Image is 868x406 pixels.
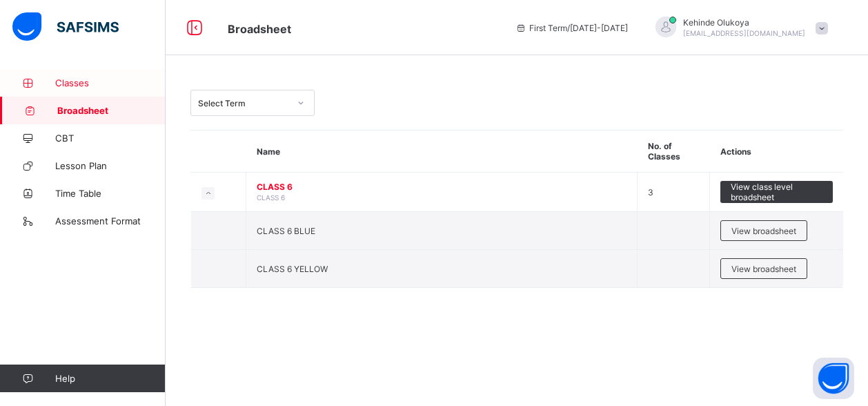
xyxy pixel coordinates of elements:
a: View broadsheet [720,220,807,231]
div: Select Term [198,98,289,108]
img: safsims [12,12,119,41]
span: Lesson Plan [55,160,166,171]
th: Actions [710,130,843,173]
span: [EMAIL_ADDRESS][DOMAIN_NAME] [683,29,805,37]
span: CBT [55,133,166,144]
span: Classes [55,77,166,88]
span: CLASS 6 BLUE [257,226,315,236]
a: View broadsheet [720,258,807,269]
th: No. of Classes [638,130,710,173]
span: View broadsheet [731,264,796,274]
span: Broadsheet [57,105,166,116]
span: session/term information [515,23,628,33]
span: Broadsheet [228,22,291,36]
span: View broadsheet [731,226,796,236]
a: View class level broadsheet [720,181,833,191]
span: Assessment Format [55,215,166,226]
span: View class level broadsheet [731,182,822,202]
span: 3 [648,187,653,197]
span: Kehinde Olukoya [683,17,805,28]
button: Open asap [813,358,854,399]
span: Help [55,373,165,384]
div: KehindeOlukoya [642,17,835,39]
th: Name [246,130,638,173]
span: CLASS 6 [257,182,627,192]
span: Time Table [55,188,166,199]
span: CLASS 6 [257,193,285,202]
span: CLASS 6 YELLOW [257,264,328,274]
